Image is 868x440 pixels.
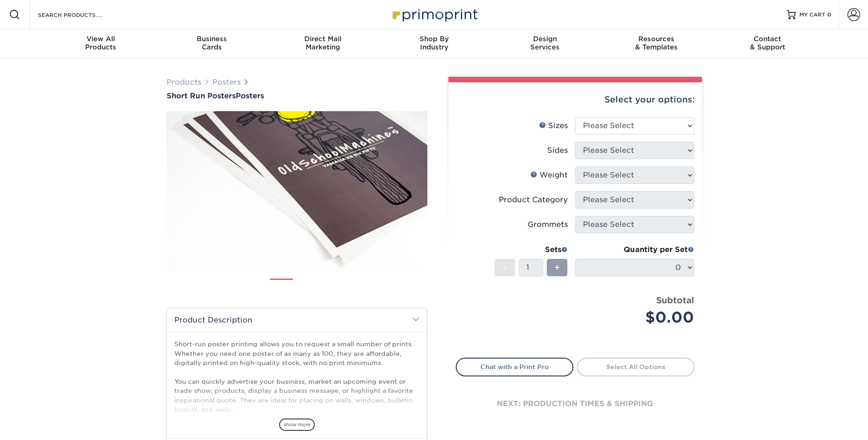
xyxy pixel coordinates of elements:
[167,78,201,86] a: Products
[156,35,267,51] div: Cards
[267,35,378,43] span: Direct Mail
[270,275,293,298] img: Posters 01
[575,244,694,255] div: Quantity per Set
[301,275,323,298] img: Posters 02
[456,376,695,431] div: next: production times & shipping
[378,35,490,51] div: Industry
[456,82,695,117] div: Select your options:
[547,145,568,156] div: Sides
[490,35,601,51] div: Services
[601,35,712,43] span: Resources
[528,219,568,230] div: Grommets
[267,35,378,51] div: Marketing
[712,35,823,51] div: & Support
[712,29,823,59] a: Contact& Support
[712,35,823,43] span: Contact
[167,101,427,281] img: Short Run Posters 01
[456,358,573,376] a: Chat with a Print Pro
[267,29,378,59] a: Direct MailMarketing
[503,261,507,274] span: -
[601,29,712,59] a: Resources& Templates
[156,35,267,43] span: Business
[167,91,427,100] h1: Posters
[582,306,694,328] div: $0.00
[539,120,568,131] div: Sizes
[279,419,315,431] span: show more
[499,194,568,205] div: Product Category
[156,29,267,59] a: BusinessCards
[577,358,695,376] a: Select All Options
[212,78,241,86] a: Posters
[490,29,601,59] a: DesignServices
[378,35,490,43] span: Shop By
[495,244,568,255] div: Sets
[37,9,126,20] input: SEARCH PRODUCTS.....
[167,308,427,332] h2: Product Description
[167,91,236,100] span: Short Run Posters
[799,11,825,19] span: MY CART
[530,170,568,181] div: Weight
[490,35,601,43] span: Design
[388,5,480,24] img: Primoprint
[554,261,560,274] span: +
[378,29,490,59] a: Shop ByIndustry
[656,295,694,305] strong: Subtotal
[827,11,831,18] span: 0
[45,35,156,51] div: Products
[45,35,156,43] span: View All
[45,29,156,59] a: View AllProducts
[167,91,427,100] a: Short Run PostersPosters
[601,35,712,51] div: & Templates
